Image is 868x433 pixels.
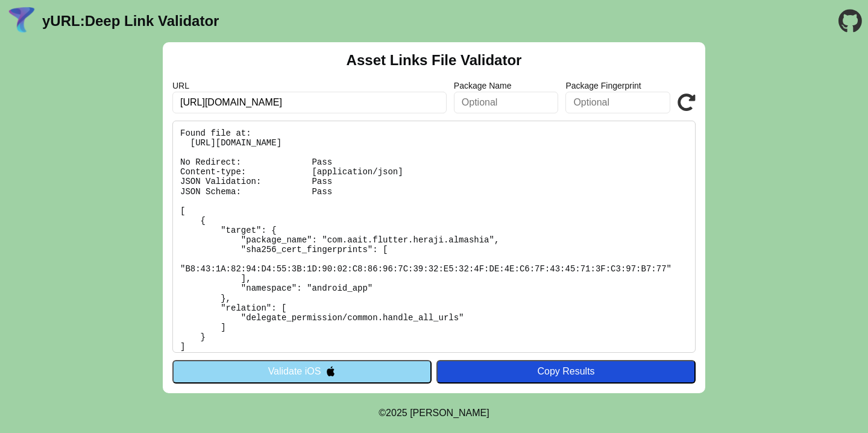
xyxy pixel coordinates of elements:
[410,408,489,418] a: Michael Ibragimchayev's Personal Site
[454,81,559,90] label: Package Name
[6,5,37,37] img: yURL Logo
[565,81,670,90] label: Package Fingerprint
[325,366,336,376] img: appleIcon.svg
[442,366,690,377] div: Copy Results
[42,13,219,30] a: yURL:Deep Link Validator
[386,408,407,418] span: 2025
[565,92,670,113] input: Optional
[172,121,696,353] pre: Found file at: [URL][DOMAIN_NAME] No Redirect: Pass Content-type: [application/json] JSON Validat...
[347,52,522,69] h2: Asset Links File Validator
[172,360,432,383] button: Validate iOS
[379,393,489,433] footer: ©
[436,360,696,383] button: Copy Results
[172,81,447,90] label: URL
[172,92,447,113] input: Required
[454,92,559,113] input: Optional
